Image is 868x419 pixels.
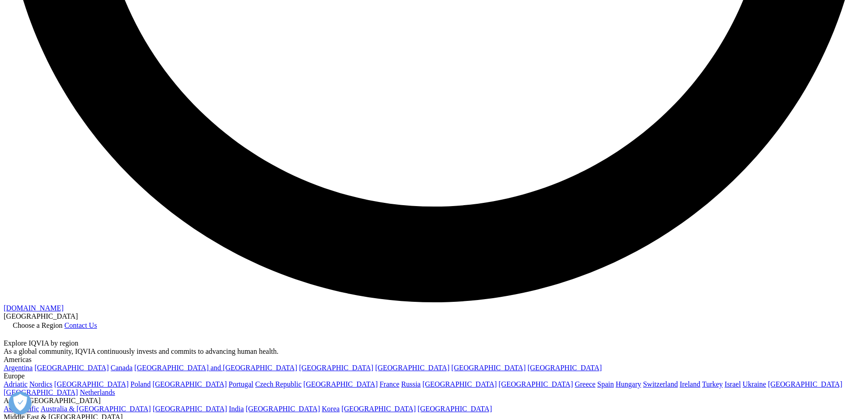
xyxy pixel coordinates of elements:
a: Israel [724,380,741,388]
a: Asia Pacific [4,405,39,413]
a: [GEOGRAPHIC_DATA] [4,388,78,396]
a: [GEOGRAPHIC_DATA] [54,380,128,388]
button: Open Preferences [9,392,31,414]
a: Poland [130,380,150,388]
a: Netherlands [80,388,115,396]
a: Adriatic [4,380,27,388]
a: [GEOGRAPHIC_DATA] [498,380,573,388]
a: [GEOGRAPHIC_DATA] [246,405,320,413]
div: [GEOGRAPHIC_DATA] [4,312,864,321]
a: Spain [597,380,614,388]
a: [GEOGRAPHIC_DATA] [35,364,109,372]
a: Turkey [702,380,723,388]
a: [DOMAIN_NAME] [4,304,64,312]
a: [GEOGRAPHIC_DATA] and [GEOGRAPHIC_DATA] [134,364,297,372]
div: Explore IQVIA by region [4,339,864,347]
a: Hungary [616,380,641,388]
a: Argentina [4,364,33,372]
a: Nordics [29,380,52,388]
a: Greece [575,380,595,388]
a: Contact Us [64,321,97,329]
a: [GEOGRAPHIC_DATA] [528,364,602,372]
a: [GEOGRAPHIC_DATA] [422,380,497,388]
a: Canada [111,364,133,372]
a: India [229,405,244,413]
a: Korea [322,405,339,413]
div: Asia & [GEOGRAPHIC_DATA] [4,397,864,405]
a: [GEOGRAPHIC_DATA] [341,405,416,413]
span: Choose a Region [13,321,62,329]
div: As a global community, IQVIA continuously invests and commits to advancing human health. [4,347,864,356]
a: Czech Republic [255,380,302,388]
a: Russia [401,380,421,388]
a: [GEOGRAPHIC_DATA] [299,364,373,372]
a: [GEOGRAPHIC_DATA] [375,364,449,372]
div: Americas [4,356,864,364]
a: [GEOGRAPHIC_DATA] [303,380,378,388]
a: [GEOGRAPHIC_DATA] [418,405,492,413]
a: [GEOGRAPHIC_DATA] [153,380,227,388]
div: Europe [4,372,864,380]
a: Portugal [229,380,253,388]
a: [GEOGRAPHIC_DATA] [768,380,842,388]
a: Ukraine [743,380,766,388]
a: [GEOGRAPHIC_DATA] [452,364,526,372]
a: France [380,380,400,388]
a: Australia & [GEOGRAPHIC_DATA] [41,405,151,413]
a: Switzerland [643,380,678,388]
a: Ireland [680,380,700,388]
a: [GEOGRAPHIC_DATA] [153,405,227,413]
